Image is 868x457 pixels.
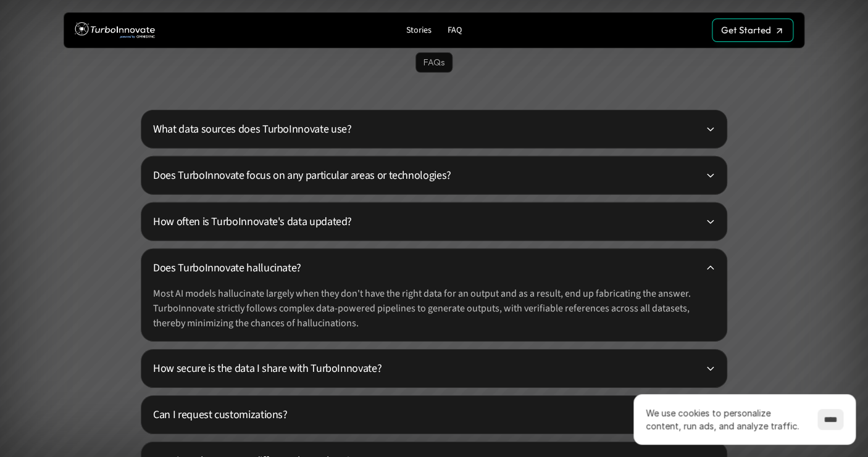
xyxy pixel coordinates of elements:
a: Stories [401,22,436,39]
p: Get Started [721,25,771,36]
p: We use cookies to personalize content, run ads, and analyze traffic. [646,406,805,432]
a: Get Started [712,19,793,42]
a: FAQ [443,22,467,39]
p: FAQ [448,25,462,36]
img: TurboInnovate Logo [75,19,155,42]
p: Stories [406,25,432,36]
